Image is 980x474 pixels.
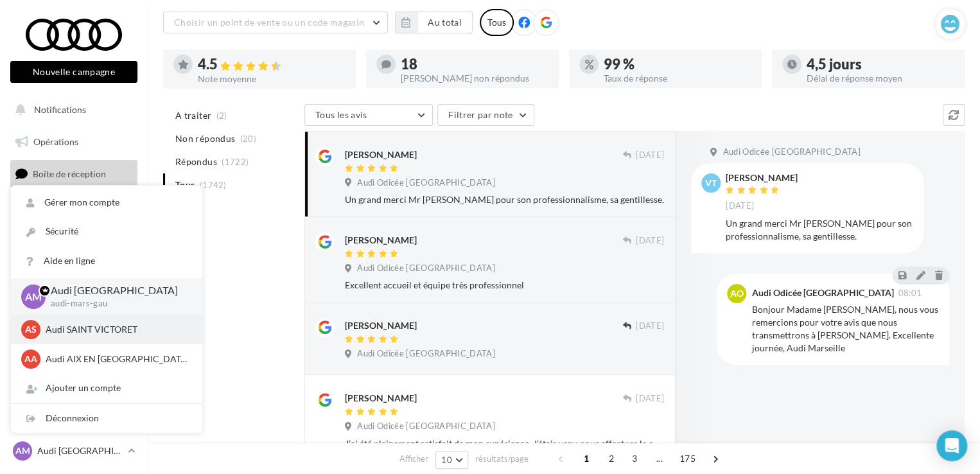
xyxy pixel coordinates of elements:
[11,247,202,276] a: Aide en ligne
[11,217,202,246] a: Sécurité
[601,448,622,469] span: 2
[25,289,42,304] span: AM
[395,12,473,33] button: Au total
[240,134,256,144] span: (20)
[8,257,140,284] a: Médiathèque
[624,448,645,469] span: 3
[8,128,140,155] a: Opérations
[604,57,751,71] div: 99 %
[726,200,754,212] span: [DATE]
[936,430,967,461] div: Open Intercom Messenger
[11,374,202,403] div: Ajouter un compte
[357,177,494,189] span: Audi Odicée [GEOGRAPHIC_DATA]
[315,109,367,120] span: Tous les avis
[37,444,123,457] p: Audi [GEOGRAPHIC_DATA]
[10,61,137,83] button: Nouvelle campagne
[46,353,187,365] p: Audi AIX EN [GEOGRAPHIC_DATA]
[8,289,140,327] a: PLV et print personnalisable
[345,148,417,161] div: [PERSON_NAME]
[751,303,939,355] div: Bonjour Madame [PERSON_NAME], nous vous remercions pour votre avis que nous transmettrons à [PERS...
[198,75,346,83] div: Note moyenne
[304,104,433,126] button: Tous les avis
[357,421,494,432] span: Audi Odicée [GEOGRAPHIC_DATA]
[730,287,744,300] span: AO
[705,177,717,189] span: VT
[51,283,182,298] p: Audi [GEOGRAPHIC_DATA]
[25,323,37,336] span: AS
[11,188,202,217] a: Gérer mon compte
[163,12,388,33] button: Choisir un point de vente ou un code magasin
[401,74,548,83] div: [PERSON_NAME] non répondus
[726,217,913,243] div: Un grand merci Mr [PERSON_NAME] pour son professionnalisme, sa gentillesse.
[222,157,249,167] span: (1722)
[435,451,468,469] button: 10
[8,225,140,252] a: Campagnes
[898,289,922,297] span: 08:01
[475,453,529,465] span: résultats/page
[636,393,664,405] span: [DATE]
[174,17,364,28] span: Choisir un point de vente ou un code magasin
[726,173,798,182] div: [PERSON_NAME]
[649,448,670,469] span: ...
[8,193,140,220] a: Visibilité en ligne
[401,57,548,71] div: 18
[441,455,452,465] span: 10
[345,279,664,292] div: Excellent accueil et équipe très professionnel
[604,74,751,83] div: Taux de réponse
[33,136,78,147] span: Opérations
[576,448,597,469] span: 1
[807,74,954,83] div: Délai de réponse moyen
[807,57,954,71] div: 4,5 jours
[33,168,106,179] span: Boîte de réception
[636,320,664,332] span: [DATE]
[175,132,235,145] span: Non répondus
[8,160,140,188] a: Boîte de réception
[216,110,227,121] span: (2)
[345,392,417,405] div: [PERSON_NAME]
[751,288,893,297] div: Audi Odicée [GEOGRAPHIC_DATA]
[417,12,473,33] button: Au total
[46,323,187,336] p: Audi SAINT VICTORET
[674,448,701,469] span: 175
[345,193,664,206] div: Un grand merci Mr [PERSON_NAME] pour son professionnalisme, sa gentillesse.
[345,234,417,247] div: [PERSON_NAME]
[175,155,217,168] span: Répondus
[480,9,514,36] div: Tous
[10,439,137,463] a: AM Audi [GEOGRAPHIC_DATA]
[51,298,182,310] p: audi-mars-gau
[198,57,346,72] div: 4.5
[722,146,860,158] span: Audi Odicée [GEOGRAPHIC_DATA]
[15,444,30,457] span: AM
[357,348,494,360] span: Audi Odicée [GEOGRAPHIC_DATA]
[636,150,664,161] span: [DATE]
[399,453,428,465] span: Afficher
[11,404,202,433] div: Déconnexion
[34,104,86,115] span: Notifications
[357,263,494,274] span: Audi Odicée [GEOGRAPHIC_DATA]
[345,319,417,332] div: [PERSON_NAME]
[345,437,664,450] div: J’ai été pleinement satisfait de mon expérience. J’étais venu pour effectuer le changement de l’a...
[24,353,37,365] span: AA
[636,235,664,247] span: [DATE]
[8,96,135,123] button: Notifications
[437,104,534,126] button: Filtrer par note
[175,109,211,122] span: A traiter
